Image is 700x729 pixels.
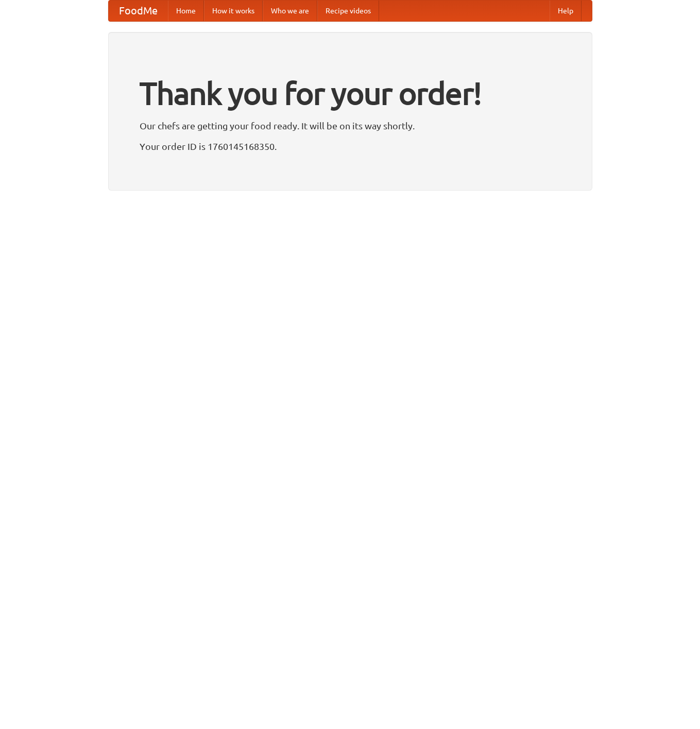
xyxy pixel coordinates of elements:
a: Help [550,1,582,21]
a: Recipe videos [317,1,379,21]
a: Who we are [263,1,317,21]
p: Our chefs are getting your food ready. It will be on its way shortly. [140,118,561,133]
a: FoodMe [109,1,168,21]
p: Your order ID is 1760145168350. [140,139,561,154]
h1: Thank you for your order! [140,69,561,118]
a: How it works [204,1,263,21]
a: Home [168,1,204,21]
